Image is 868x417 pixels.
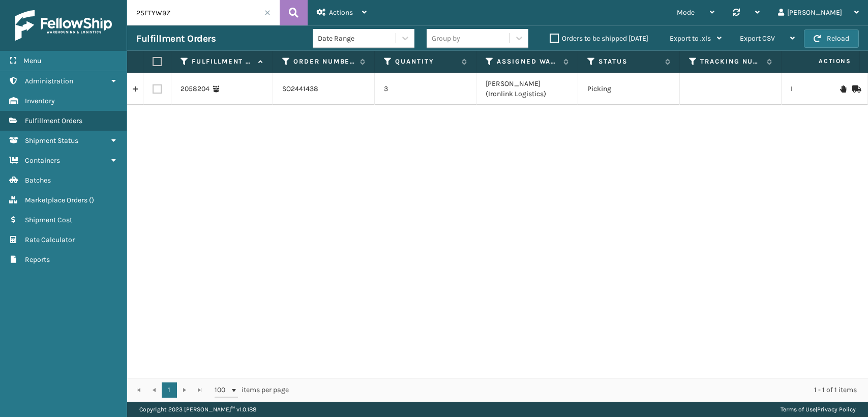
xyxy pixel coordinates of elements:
[395,57,457,66] label: Quantity
[25,176,51,185] span: Batches
[89,196,94,204] span: ( )
[25,97,55,105] span: Inventory
[25,255,50,264] span: Reports
[215,382,289,398] span: items per page
[781,406,816,413] a: Terms of Use
[25,235,75,244] span: Rate Calculator
[840,85,846,93] i: On Hold
[318,33,397,44] div: Date Range
[578,73,680,105] td: Picking
[25,116,82,125] span: Fulfillment Orders
[677,8,695,17] span: Mode
[781,402,856,417] div: |
[162,382,177,398] a: 1
[282,84,318,94] a: SO2441438
[476,73,578,105] td: [PERSON_NAME] (Ironlink Logistics)
[15,10,112,41] img: logo
[852,85,858,93] i: Mark as Shipped
[550,34,648,43] label: Orders to be shipped [DATE]
[303,385,857,395] div: 1 - 1 of 1 items
[25,136,78,145] span: Shipment Status
[23,56,41,65] span: Menu
[181,84,209,94] a: 2058204
[25,156,60,165] span: Containers
[497,57,558,66] label: Assigned Warehouse
[25,77,73,85] span: Administration
[293,57,355,66] label: Order Number
[215,385,230,395] span: 100
[136,33,216,45] h3: Fulfillment Orders
[670,34,711,43] span: Export to .xls
[804,29,859,48] button: Reload
[329,8,353,17] span: Actions
[375,73,476,105] td: 3
[598,57,660,66] label: Status
[25,216,72,224] span: Shipment Cost
[740,34,775,43] span: Export CSV
[25,196,87,204] span: Marketplace Orders
[817,406,856,413] a: Privacy Policy
[787,53,857,70] span: Actions
[139,402,256,417] p: Copyright 2023 [PERSON_NAME]™ v 1.0.188
[192,57,253,66] label: Fulfillment Order Id
[432,33,460,44] div: Group by
[700,57,762,66] label: Tracking Number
